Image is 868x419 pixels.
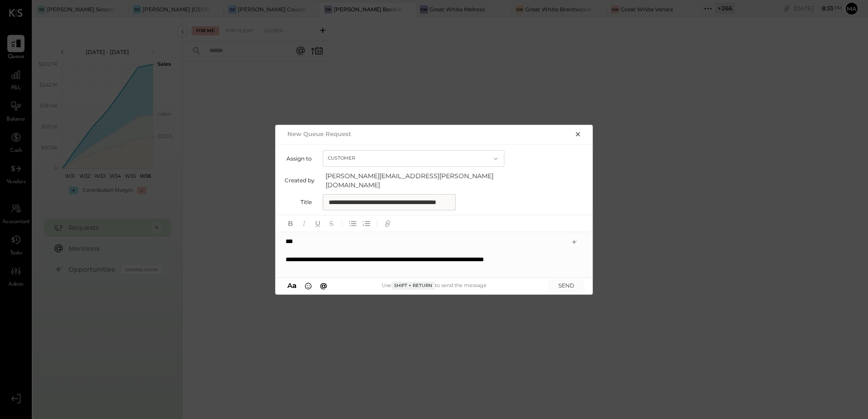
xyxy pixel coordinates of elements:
[323,150,504,167] button: Customer
[360,218,372,229] button: Ordered List
[347,218,359,229] button: Unordered List
[287,130,351,137] h2: New Queue Request
[285,155,312,162] label: Assign to
[320,281,327,290] span: @
[285,177,315,184] label: Created by
[391,282,435,290] span: Shift + Return
[312,218,324,229] button: Underline
[317,281,330,291] button: @
[285,199,312,205] label: Title
[325,171,507,190] span: [PERSON_NAME][EMAIL_ADDRESS][PERSON_NAME][DOMAIN_NAME]
[330,282,539,290] div: Use to send the message
[292,281,296,290] span: a
[548,279,584,292] button: SEND
[285,281,299,291] button: Aa
[325,218,337,229] button: Strikethrough
[382,218,394,229] button: Add URL
[298,218,310,229] button: Italic
[285,218,296,229] button: Bold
